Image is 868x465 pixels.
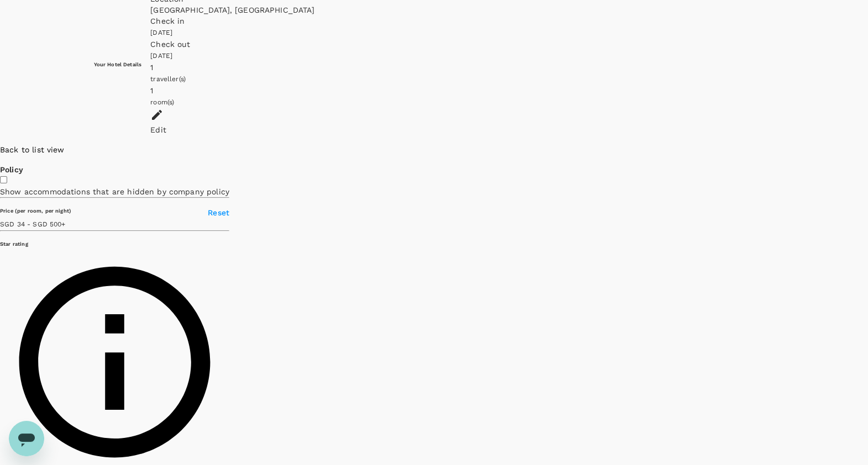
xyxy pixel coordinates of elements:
h6: Your Hotel Details [94,61,142,68]
div: 1 [150,85,774,96]
span: room(s) [150,98,174,106]
span: [DATE] [150,52,172,60]
div: Check out [150,39,774,50]
span: traveller(s) [150,75,186,83]
span: [DATE] [150,29,172,36]
div: Check in [150,15,774,27]
span: Reset [208,208,229,217]
div: [GEOGRAPHIC_DATA], [GEOGRAPHIC_DATA] [150,4,774,15]
div: 1 [150,62,774,73]
div: Edit [150,124,774,135]
iframe: Button to launch messaging window [9,421,44,456]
